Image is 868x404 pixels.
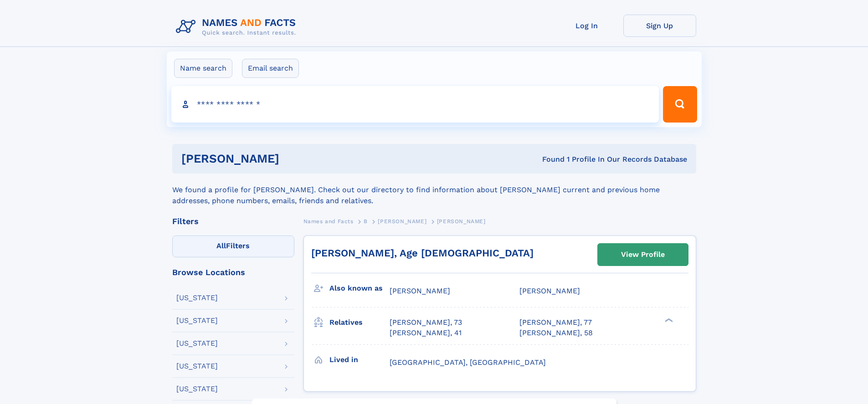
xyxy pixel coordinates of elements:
[390,358,546,367] span: [GEOGRAPHIC_DATA], [GEOGRAPHIC_DATA]
[181,153,411,164] h1: [PERSON_NAME]
[390,286,450,295] span: [PERSON_NAME]
[623,15,696,37] a: Sign Up
[216,241,226,250] span: All
[378,215,426,227] a: [PERSON_NAME]
[172,174,696,206] div: We found a profile for [PERSON_NAME]. Check out our directory to find information about [PERSON_N...
[364,215,368,227] a: B
[172,268,294,276] div: Browse Locations
[621,244,665,265] div: View Profile
[329,352,390,368] h3: Lived in
[303,215,354,227] a: Names and Facts
[411,154,687,164] div: Found 1 Profile In Our Records Database
[550,15,623,37] a: Log In
[378,218,426,225] span: [PERSON_NAME]
[663,86,697,123] button: Search Button
[171,86,659,123] input: search input
[242,59,299,78] label: Email search
[329,315,390,330] h3: Relatives
[172,15,303,39] img: Logo Names and Facts
[172,235,294,257] label: Filters
[176,363,218,370] div: [US_STATE]
[176,294,218,302] div: [US_STATE]
[663,317,673,323] div: ❯
[390,317,462,327] a: [PERSON_NAME], 73
[598,244,688,266] a: View Profile
[519,317,592,327] a: [PERSON_NAME], 77
[390,328,462,338] a: [PERSON_NAME], 41
[176,340,218,347] div: [US_STATE]
[176,317,218,324] div: [US_STATE]
[519,328,593,338] a: [PERSON_NAME], 58
[329,281,390,296] h3: Also known as
[364,218,368,225] span: B
[174,59,232,78] label: Name search
[519,286,580,295] span: [PERSON_NAME]
[176,385,218,393] div: [US_STATE]
[311,247,534,259] a: [PERSON_NAME], Age [DEMOGRAPHIC_DATA]
[437,218,486,225] span: [PERSON_NAME]
[172,217,294,225] div: Filters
